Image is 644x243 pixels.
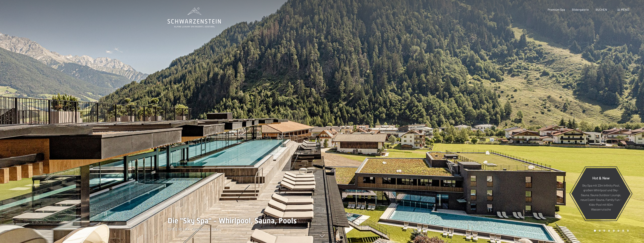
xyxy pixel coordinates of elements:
a: BUCHEN [596,8,607,11]
p: Sky Spa mit 23m Infinity Pool, großem Whirlpool und Sky-Sauna, Sauna Outdoor Lounge, neue Event-S... [580,183,621,212]
span: Hot & New [592,175,610,180]
div: Carousel Page 6 [617,230,619,232]
div: Carousel Page 8 [627,230,629,232]
div: Carousel Page 2 [599,230,601,232]
a: Premium Spa [548,8,565,11]
div: Carousel Page 5 [613,230,615,232]
a: Hot & New Sky Spa mit 23m Infinity Pool, großem Whirlpool und Sky-Sauna, Sauna Outdoor Lounge, ne... [571,168,631,219]
div: Carousel Page 4 [608,230,610,232]
span: Menü [621,8,629,11]
div: Carousel Page 3 [603,230,605,232]
div: Carousel Pagination [593,230,629,232]
div: Carousel Page 1 (Current Slide) [594,230,596,232]
div: Carousel Page 7 [622,230,624,232]
a: Bildergalerie [572,8,589,11]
